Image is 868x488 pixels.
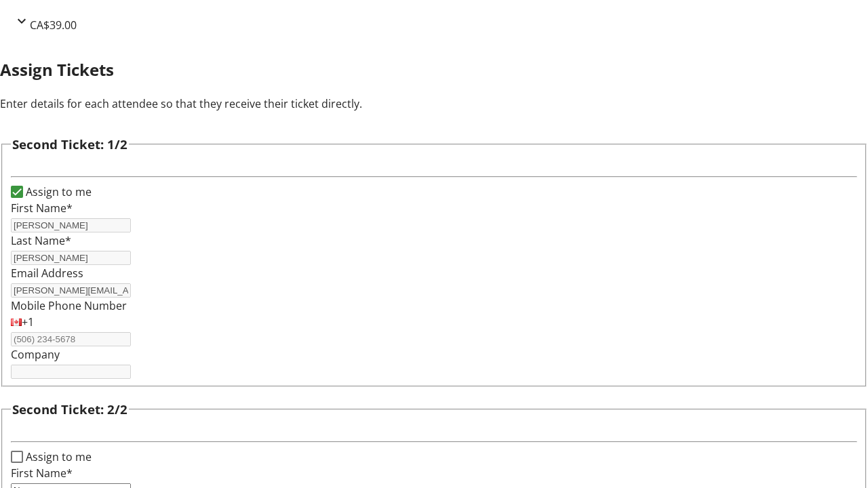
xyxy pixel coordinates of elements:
[11,466,73,481] label: First Name*
[11,347,60,362] label: Company
[11,298,127,313] label: Mobile Phone Number
[23,184,92,200] label: Assign to me
[23,449,92,465] label: Assign to me
[30,18,77,33] span: CA$39.00
[12,135,127,154] h3: Second Ticket: 1/2
[11,201,73,216] label: First Name*
[12,400,127,419] h3: Second Ticket: 2/2
[11,266,83,281] label: Email Address
[11,332,131,346] input: (506) 234-5678
[11,233,71,248] label: Last Name*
